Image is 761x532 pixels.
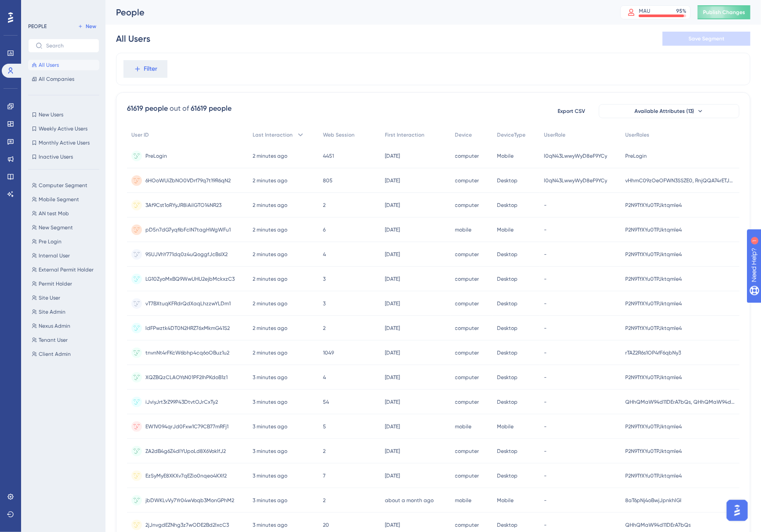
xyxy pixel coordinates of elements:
span: Device [455,131,472,138]
span: QHhQMaW94d11DErA7bQs [625,521,691,528]
span: 1049 [323,349,334,356]
span: Mobile [497,226,514,233]
span: mobile [455,497,472,504]
span: - [544,497,547,504]
span: tnvnNt4rFKcW6bhp4cq6oOBuz1u2 [145,349,229,356]
button: Weekly Active Users [28,123,99,134]
time: 3 minutes ago [253,522,287,528]
span: Site User [39,294,60,301]
div: 61619 people [191,103,232,114]
span: - [544,423,547,430]
time: 2 minutes ago [253,325,287,331]
span: - [544,226,547,233]
span: mobile [455,423,472,430]
button: All Users [28,60,99,70]
time: [DATE] [385,423,400,430]
span: XQZBQzCLAOYsN01PF2IhPKdoB1z1 [145,374,228,381]
span: computer [455,177,479,184]
span: computer [455,300,479,307]
span: 5 [323,423,326,430]
span: User ID [131,131,149,138]
span: 6 [323,226,326,233]
span: Save Segment [689,35,725,42]
span: EzSyMyE8XKXv7qEZio0nqeo4KXf2 [145,472,227,479]
button: Client Admin [28,349,105,359]
span: - [544,325,547,332]
time: [DATE] [385,325,400,331]
span: mobile [455,226,472,233]
span: Desktop [497,300,518,307]
span: ZA2dB4g6Z4dIYUpoLd8X6VoklfJ2 [145,448,226,455]
span: ldFPwztk4DT0N2HRZ76xMkmG41S2 [145,325,230,332]
span: computer [455,398,479,405]
span: Desktop [497,448,518,455]
span: 7 [323,472,326,479]
span: P2N9TfXYu0TPJktqmle4 [625,251,682,258]
span: Client Admin [39,351,71,358]
span: 9SUJVhY771dq0z4uQoggfJcBsIX2 [145,251,228,258]
span: 4 [323,374,326,381]
span: P2N9TfXYu0TPJktqmle4 [625,423,682,430]
span: pD5n7dG7yqfibFcIN7tagHWgWFu1 [145,226,231,233]
span: Desktop [497,325,518,332]
span: - [544,349,547,356]
button: Internal User [28,250,105,261]
span: Pre Login [39,238,62,245]
span: Web Session [323,131,355,138]
span: 3 [323,275,326,282]
span: UserRole [544,131,565,138]
div: 61619 people [127,103,168,114]
span: 8aT6pNj4oBwjJpnkhlGl [625,497,681,504]
span: 2 [323,202,326,209]
button: Export CSV [550,104,594,118]
span: DeviceType [497,131,526,138]
span: Tenant User [39,337,68,344]
span: 6HOoWUiZbNO0VDrf79q7t19R6qN2 [145,177,231,184]
time: 2 minutes ago [253,276,287,282]
span: PreLogin [145,152,167,159]
time: [DATE] [385,300,400,307]
time: 2 minutes ago [253,350,287,356]
time: 2 minutes ago [253,202,287,208]
span: Desktop [497,398,518,405]
span: All Companies [39,76,74,83]
span: Mobile [497,497,514,504]
button: Mobile Segment [28,194,105,205]
span: 2 [323,325,326,332]
time: 3 minutes ago [253,374,287,380]
span: Computer Segment [39,182,87,189]
time: 2 minutes ago [253,227,287,233]
span: Desktop [497,177,518,184]
span: - [544,521,547,528]
time: [DATE] [385,448,400,454]
span: Inactive Users [39,153,73,160]
span: QHhQMaW94d11DErA7bQs, QHhQMaW94d11DErA7bQs, gHqGQA4TdrNi4QeqnEfO, gHqGQA4TdrNi4QeqnEfO [625,398,735,405]
time: [DATE] [385,153,400,159]
button: Monthly Active Users [28,138,99,148]
button: Save Segment [663,32,750,46]
input: Search [46,43,92,49]
span: Weekly Active Users [39,125,87,132]
div: PEOPLE [28,23,47,30]
time: [DATE] [385,374,400,380]
time: 2 minutes ago [253,153,287,159]
time: [DATE] [385,276,400,282]
span: New Segment [39,224,73,231]
span: computer [455,275,479,282]
span: First Interaction [385,131,424,138]
span: - [544,448,547,455]
span: l0qN43LwwyWyD8eF9YCy [544,177,607,184]
span: PreLogin [625,152,647,159]
span: Mobile [497,423,514,430]
button: Publish Changes [698,5,750,19]
span: 4451 [323,152,334,159]
div: People [116,6,598,18]
span: computer [455,349,479,356]
div: MAU [639,7,650,14]
span: - [544,251,547,258]
time: [DATE] [385,177,400,184]
span: iJviyJrt3rZ99P43DtvtOJrCxTy2 [145,398,218,405]
div: 1 [61,4,64,11]
time: 3 minutes ago [253,473,287,479]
